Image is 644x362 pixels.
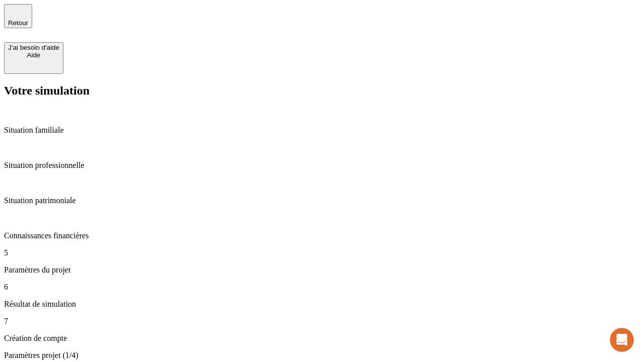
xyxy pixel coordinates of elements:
p: Situation professionnelle [4,161,640,170]
div: Aide [8,51,59,59]
p: 5 [4,248,640,257]
p: 7 [4,317,640,326]
p: Résultat de simulation [4,300,640,309]
span: Retour [8,19,28,27]
iframe: Intercom live chat [610,328,634,352]
div: J’ai besoin d'aide [8,44,59,51]
div: Ouvrir le Messenger Intercom [4,4,277,32]
p: Paramètres du projet [4,265,640,275]
p: Connaissances financières [4,231,640,240]
h2: Votre simulation [4,84,640,98]
div: L’équipe répond généralement dans un délai de quelques minutes. [11,17,248,27]
button: Retour [4,4,32,28]
p: Paramètres projet (1/4) [4,351,640,360]
p: Situation patrimoniale [4,196,640,205]
div: Vous avez besoin d’aide ? [11,9,248,17]
button: J’ai besoin d'aideAide [4,42,63,74]
p: 6 [4,283,640,292]
p: Création de compte [4,334,640,343]
p: Situation familiale [4,126,640,135]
